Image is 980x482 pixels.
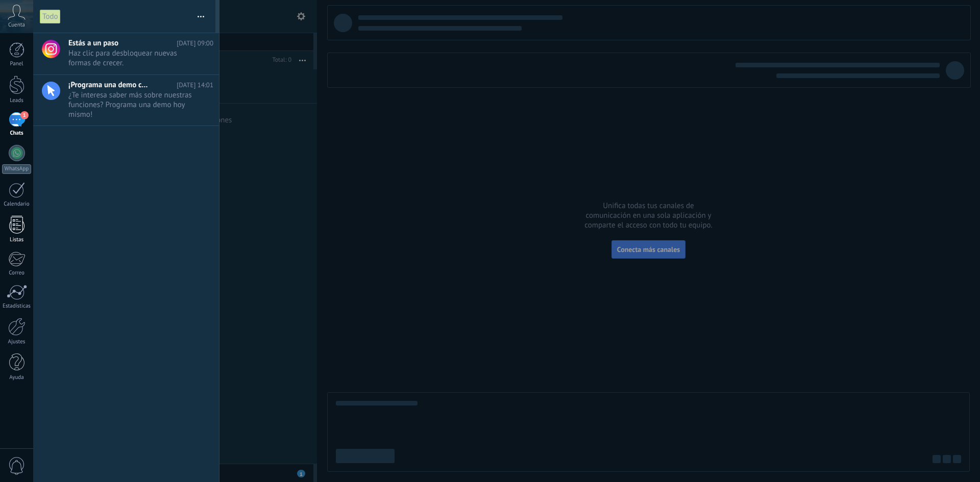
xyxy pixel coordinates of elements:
span: [DATE] 14:01 [177,80,213,90]
span: Haz clic para desbloquear nuevas formas de crecer. [68,48,194,68]
div: Panel [2,61,32,67]
div: Leads [2,97,32,104]
span: [DATE] 09:00 [177,38,213,48]
div: Calendario [2,201,32,208]
div: Estadísticas [2,303,32,310]
a: ¡Programa una demo con un experto! [DATE] 14:01 ¿Te interesa saber más sobre nuestras funciones? ... [33,75,219,125]
div: Chats [2,130,32,137]
span: Cuenta [8,22,25,29]
div: Ajustes [2,339,32,345]
div: Todo [40,9,61,24]
span: ¿Te interesa saber más sobre nuestras funciones? Programa una demo hoy mismo! [68,90,194,119]
span: ¡Programa una demo con un experto! [68,80,150,90]
span: Estás a un paso [68,38,118,48]
div: WhatsApp [2,164,31,174]
a: Estás a un paso [DATE] 09:00 Haz clic para desbloquear nuevas formas de crecer. [33,33,219,74]
div: Correo [2,270,32,276]
div: Listas [2,237,32,243]
span: 1 [20,111,29,119]
div: Ayuda [2,374,32,381]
